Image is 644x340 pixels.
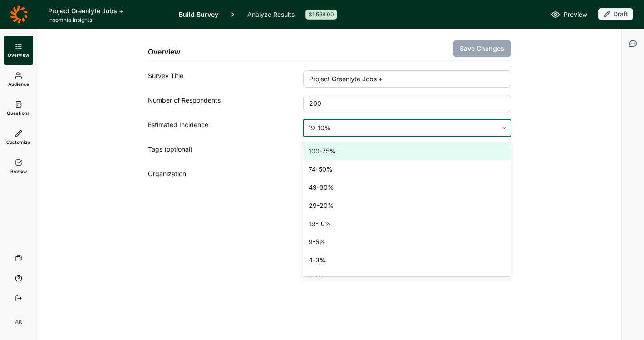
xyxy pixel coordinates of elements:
[303,95,511,112] input: 1000
[7,110,30,116] span: Questions
[598,8,633,20] div: Draft
[148,119,304,137] div: Estimated Incidence
[551,9,587,20] a: Preview
[11,315,26,329] div: AK
[8,52,29,58] span: Overview
[148,144,304,161] div: Tags (optional)
[148,95,304,112] div: Number of Respondents
[4,94,33,123] a: Questions
[303,251,511,269] div: 4-3%
[48,5,168,16] h1: Project Greenlyte Jobs +
[303,70,511,88] input: ex: Package testing study
[4,152,33,181] a: Review
[4,36,33,65] a: Overview
[303,142,511,160] div: 100-75%
[48,16,168,24] span: Insomnia Insights
[148,46,180,57] h2: Overview
[303,215,511,233] div: 19-10%
[4,123,33,152] a: Customize
[303,269,511,287] div: 2-1%
[303,197,511,215] div: 29-20%
[303,178,511,197] div: 49-30%
[305,10,337,20] div: $1,568.00
[10,168,27,174] span: Review
[598,8,633,21] button: Draft
[148,168,304,186] div: Organization
[453,40,511,57] button: Save Changes
[303,233,511,251] div: 9-5%
[303,160,511,178] div: 74-50%
[148,70,304,88] div: Survey Title
[564,9,587,20] span: Preview
[4,65,33,94] a: Audience
[8,81,29,87] span: Audience
[6,139,30,145] span: Customize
